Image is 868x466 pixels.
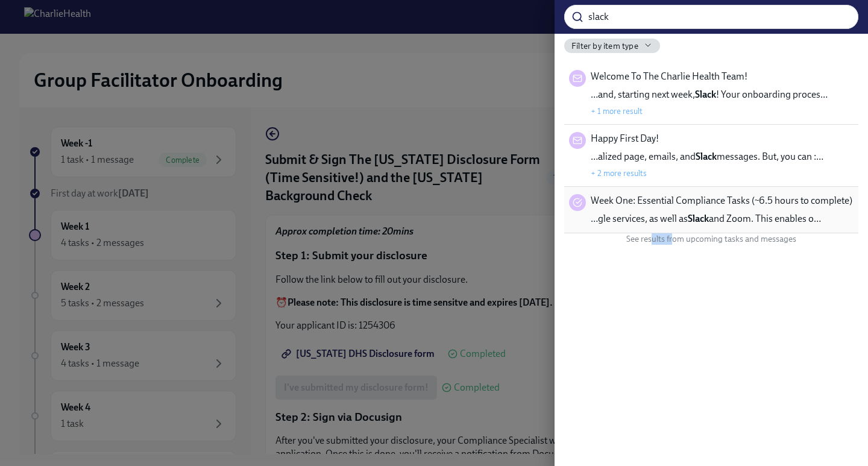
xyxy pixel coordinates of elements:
span: …and, starting next week, ! Your onboarding proces… [591,88,828,101]
div: Task [569,194,586,211]
div: Message [569,70,586,87]
button: + 1 more result [591,106,643,116]
div: Welcome To The Charlie Health Team!…and, starting next week,Slack! Your onboarding proces…+ 1 mor... [564,63,858,125]
span: …alized page, emails, and messages. But, you can :… [591,150,823,163]
span: Happy First Day! [591,132,659,145]
button: Filter by item type [564,39,660,53]
span: Week One: Essential Compliance Tasks (~6.5 hours to complete) [591,194,852,207]
div: Week One: Essential Compliance Tasks (~6.5 hours to complete)…gle services, as well asSlackand Zo... [564,187,858,233]
span: See results from upcoming tasks and messages [626,233,796,245]
button: + 2 more results [591,168,647,178]
strong: Slack [688,213,709,224]
span: …gle services, as well as and Zoom. This enables o… [591,212,821,225]
span: Welcome To The Charlie Health Team! [591,70,747,83]
span: Filter by item type [571,40,638,52]
div: See results from upcoming tasks and messages [564,233,858,245]
div: Happy First Day!…alized page, emails, andSlackmessages. But, you can :…+ 2 more results [564,125,858,187]
strong: Slack [695,89,716,100]
strong: Slack [696,151,717,162]
div: Message [569,132,586,149]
